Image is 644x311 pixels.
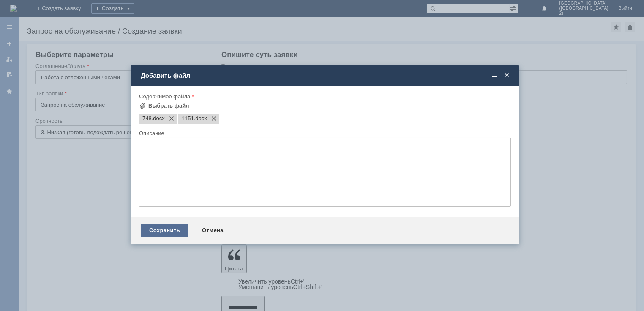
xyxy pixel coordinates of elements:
div: Описание [139,130,509,136]
span: Свернуть (Ctrl + M) [491,72,499,79]
div: Содержимое файла [139,94,509,99]
span: 1151.docx [194,115,207,122]
div: Здравствуйте, из за новой акции, не прошла скидка, чеки на сумму 1151 и 748 руб [3,3,123,24]
span: 1151.docx [182,115,194,122]
span: Закрыть [502,72,511,79]
div: Выбрать файл [148,103,189,109]
span: 748.docx [152,115,165,122]
span: 748.docx [142,115,152,122]
div: Добавить файл [141,72,511,79]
